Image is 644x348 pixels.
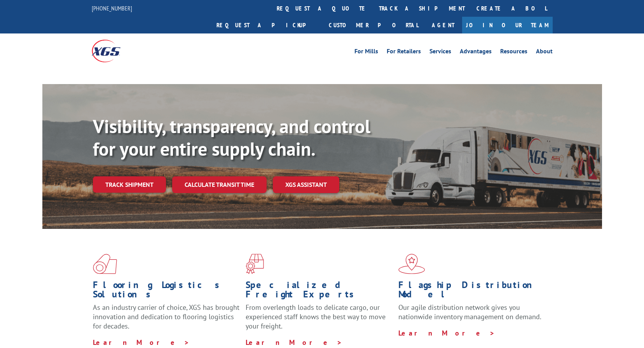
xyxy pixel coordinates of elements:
h1: Specialized Freight Experts [246,280,393,303]
a: About [536,48,553,57]
a: Join Our Team [462,17,553,33]
a: Request a pickup [211,17,323,33]
a: For Mills [354,48,378,57]
a: Resources [500,48,527,57]
a: Advantages [460,48,492,57]
a: For Retailers [387,48,421,57]
p: From overlength loads to delicate cargo, our experienced staff knows the best way to move your fr... [246,303,393,337]
h1: Flagship Distribution Model [398,280,545,303]
a: Track shipment [93,176,166,193]
span: Our agile distribution network gives you nationwide inventory management on demand. [398,303,541,321]
a: XGS ASSISTANT [273,176,339,193]
a: Customer Portal [323,17,424,33]
a: Learn More > [246,338,342,347]
a: [PHONE_NUMBER] [92,4,132,12]
img: xgs-icon-focused-on-flooring-red [246,254,264,274]
h1: Flooring Logistics Solutions [93,280,240,303]
span: As an industry carrier of choice, XGS has brought innovation and dedication to flooring logistics... [93,303,239,330]
a: Calculate transit time [172,176,267,193]
a: Learn More > [398,329,495,337]
b: Visibility, transparency, and control for your entire supply chain. [93,114,370,161]
a: Agent [424,17,462,33]
a: Learn More > [93,338,190,347]
a: Services [429,48,451,57]
img: xgs-icon-flagship-distribution-model-red [398,254,425,274]
img: xgs-icon-total-supply-chain-intelligence-red [93,254,117,274]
